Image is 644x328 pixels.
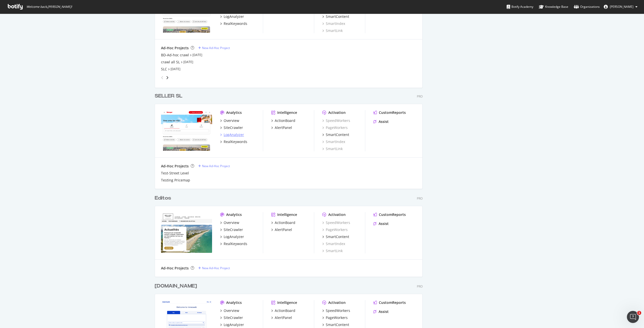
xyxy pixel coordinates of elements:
[373,110,406,115] a: CustomReports
[379,300,406,305] div: CustomReports
[202,266,230,270] div: New Ad-Hoc Project
[373,119,389,124] a: Assist
[277,300,297,305] div: Intelligence
[417,94,423,99] div: Pro
[326,234,349,239] div: SmartContent
[322,241,345,246] a: SmartIndex
[161,110,212,151] img: seloger.com/prix-de-l-immo/
[417,196,423,201] div: Pro
[275,315,292,320] div: AlertPanel
[275,308,295,313] div: ActionBoard
[161,67,167,72] div: SLC
[322,308,350,313] a: SpeedWorkers
[373,309,389,314] a: Assist
[220,118,239,123] a: Overview
[155,92,184,100] a: SELLER SL
[161,178,190,183] a: Testing Pricemap
[379,221,389,226] div: Assist
[271,125,292,130] a: AlertPanel
[226,212,242,217] div: Analytics
[326,315,348,320] div: PageWorkers
[379,119,389,124] div: Assist
[26,5,72,9] span: Welcome back, [PERSON_NAME] !
[271,315,292,320] a: AlertPanel
[275,220,295,225] div: ActionBoard
[224,118,239,123] div: Overview
[328,212,346,217] div: Activation
[322,118,350,123] a: SpeedWorkers
[322,125,348,130] a: PageWorkers
[166,75,169,80] div: angle-right
[322,139,345,144] div: SmartIndex
[373,212,406,217] a: CustomReports
[328,110,346,115] div: Activation
[155,195,171,202] div: Editos
[220,227,243,232] a: SiteCrawler
[155,195,173,202] a: Editos
[155,283,197,290] div: [DOMAIN_NAME]
[600,3,641,11] button: [PERSON_NAME]
[220,220,239,225] a: Overview
[220,125,243,130] a: SiteCrawler
[198,266,230,270] a: New Ad-Hoc Project
[322,322,349,327] a: SmartContent
[224,308,239,313] div: Overview
[271,308,295,313] a: ActionBoard
[322,28,343,33] a: SmartLink
[326,14,349,19] div: SmartContent
[183,60,193,64] a: [DATE]
[322,132,349,137] a: SmartContent
[507,4,533,9] div: Botify Academy
[224,14,244,19] div: LogAnalyzer
[326,308,350,313] div: SpeedWorkers
[326,132,349,137] div: SmartContent
[610,5,633,9] span: Aude Cervantes
[275,118,295,123] div: ActionBoard
[202,46,230,50] div: New Ad-Hoc Project
[277,212,297,217] div: Intelligence
[161,171,189,176] a: Test-Street Level
[224,132,244,137] div: LogAnalyzer
[326,322,349,327] div: SmartContent
[220,241,247,246] a: RealKeywords
[161,164,189,169] div: Ad-Hoc Projects
[224,322,244,327] div: LogAnalyzer
[159,74,166,82] div: angle-left
[322,14,349,19] a: SmartContent
[171,67,180,71] a: [DATE]
[328,300,346,305] div: Activation
[224,227,243,232] div: SiteCrawler
[574,4,600,9] div: Organizations
[322,146,343,151] a: SmartLink
[224,220,239,225] div: Overview
[322,227,348,232] a: PageWorkers
[271,227,292,232] a: AlertPanel
[322,21,345,26] div: SmartIndex
[220,139,247,144] a: RealKeywords
[220,315,243,320] a: SiteCrawler
[224,241,247,246] div: RealKeywords
[417,284,423,289] div: Pro
[322,220,350,225] a: SpeedWorkers
[224,125,243,130] div: SiteCrawler
[322,315,348,320] a: PageWorkers
[161,45,189,51] div: Ad-Hoc Projects
[161,60,180,65] a: crawl all SL
[373,221,389,226] a: Assist
[322,248,343,253] a: SmartLink
[161,53,189,58] a: BD-Ad-hoc crawl
[161,266,189,271] div: Ad-Hoc Projects
[202,164,230,168] div: New Ad-Hoc Project
[224,21,247,26] div: RealKeywords
[220,14,244,19] a: LogAnalyzer
[220,132,244,137] a: LogAnalyzer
